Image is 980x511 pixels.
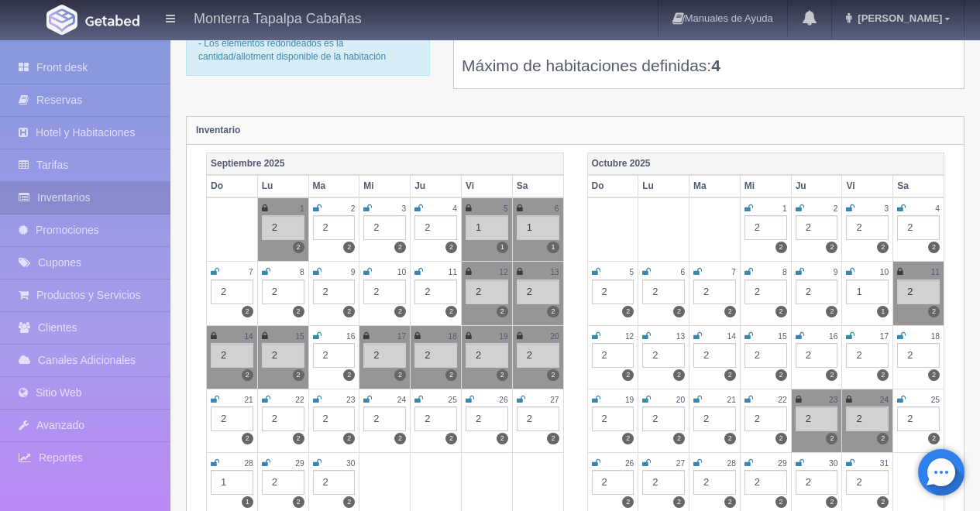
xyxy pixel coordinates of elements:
div: 2 [466,280,508,304]
small: 6 [555,204,559,213]
div: 2 [363,280,406,304]
small: 7 [249,268,253,276]
small: 8 [300,268,304,276]
th: Ma [689,175,741,197]
img: Getabed [46,5,77,35]
div: 2 [693,343,736,368]
small: 4 [935,204,940,213]
div: 2 [642,406,685,431]
div: 2 [466,406,508,431]
div: 2 [363,406,406,431]
label: 2 [928,242,940,253]
small: 27 [676,459,685,468]
div: 2 [517,343,559,368]
th: Ju [411,175,462,197]
label: 2 [622,369,634,381]
small: 19 [499,332,507,341]
small: 1 [782,204,787,213]
small: 23 [346,396,355,404]
div: 2 [414,280,457,304]
div: 2 [592,343,634,368]
div: 1 [517,215,559,240]
small: 13 [676,332,685,341]
div: 2 [262,280,304,304]
small: 30 [346,459,355,468]
th: Lu [257,175,308,197]
div: 2 [796,470,838,495]
label: 2 [293,306,304,317]
th: Sa [512,175,563,197]
small: 2 [351,204,356,213]
small: 17 [880,332,889,341]
label: 2 [928,433,940,444]
small: 9 [351,268,356,276]
th: Vi [842,175,893,197]
small: 17 [397,332,406,341]
div: 2 [313,215,356,240]
small: 1 [300,204,304,213]
label: 2 [826,496,837,508]
label: 2 [928,306,940,317]
small: 25 [931,396,940,404]
div: 2 [744,406,787,431]
div: 2 [796,280,838,304]
div: 2 [211,343,253,368]
small: 28 [244,459,253,468]
div: 2 [414,215,457,240]
div: 1 [466,215,508,240]
small: 16 [829,332,837,341]
div: 2 [262,470,304,495]
th: Octubre 2025 [587,153,944,175]
div: 2 [846,343,889,368]
label: 2 [826,369,837,381]
small: 13 [550,268,559,276]
th: Lu [638,175,689,197]
label: 2 [775,496,787,508]
small: 29 [295,459,304,468]
div: 2 [313,470,356,495]
label: 2 [775,242,787,253]
label: 2 [826,306,837,317]
div: 2 [313,406,356,431]
label: 2 [293,496,304,508]
small: 16 [346,332,355,341]
div: 2 [414,406,457,431]
label: 1 [877,306,889,317]
label: 2 [394,242,406,253]
h4: Monterra Tapalpa Cabañas [194,8,362,27]
div: 2 [846,406,889,431]
th: Ma [308,175,359,197]
th: Mi [359,175,411,197]
label: 2 [724,433,736,444]
label: 2 [673,433,685,444]
label: 2 [877,242,889,253]
small: 24 [880,396,889,404]
small: 15 [778,332,786,341]
small: 10 [397,268,406,276]
div: 2 [796,215,838,240]
small: 10 [880,268,889,276]
div: 2 [693,280,736,304]
div: 2 [517,406,559,431]
label: 2 [547,433,559,444]
div: 2 [846,470,889,495]
div: 2 [313,343,356,368]
small: 19 [625,396,634,404]
small: 26 [625,459,634,468]
small: 12 [625,332,634,341]
label: 2 [673,369,685,381]
small: 29 [778,459,786,468]
div: 2 [211,280,253,304]
small: 4 [452,204,457,213]
div: 2 [313,280,356,304]
small: 5 [504,204,508,213]
small: 22 [295,396,304,404]
label: 2 [343,306,355,317]
label: 2 [826,242,837,253]
small: 20 [676,396,685,404]
label: 2 [724,496,736,508]
div: 2 [592,280,634,304]
div: 2 [897,343,940,368]
small: 3 [401,204,406,213]
small: 6 [680,268,685,276]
